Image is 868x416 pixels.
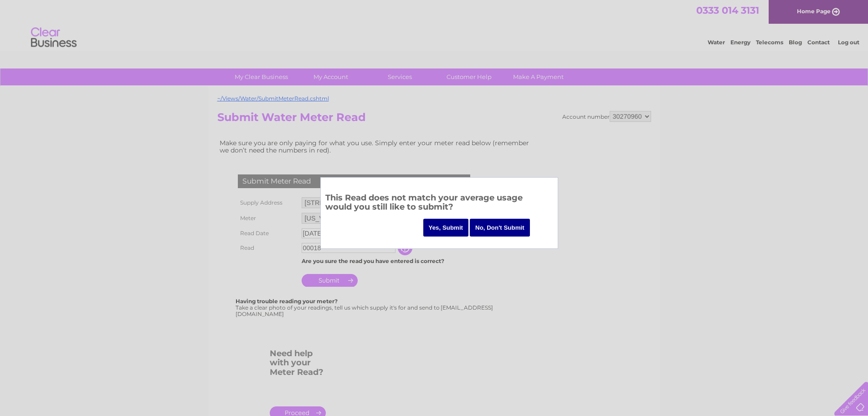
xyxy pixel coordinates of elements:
input: No, Don't Submit [470,219,530,237]
a: Energy [730,39,750,46]
a: Contact [807,39,830,46]
a: 0333 014 3131 [696,5,759,16]
a: Telecoms [756,39,783,46]
a: Log out [838,39,859,46]
h3: This Read does not match your average usage would you still like to submit? [325,191,553,216]
a: Water [708,39,725,46]
a: Blog [789,39,802,46]
input: Yes, Submit [423,219,469,237]
img: logo.png [31,24,77,52]
div: Clear Business is a trading name of Verastar Limited (registered in [GEOGRAPHIC_DATA] No. 3667643... [219,5,650,44]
